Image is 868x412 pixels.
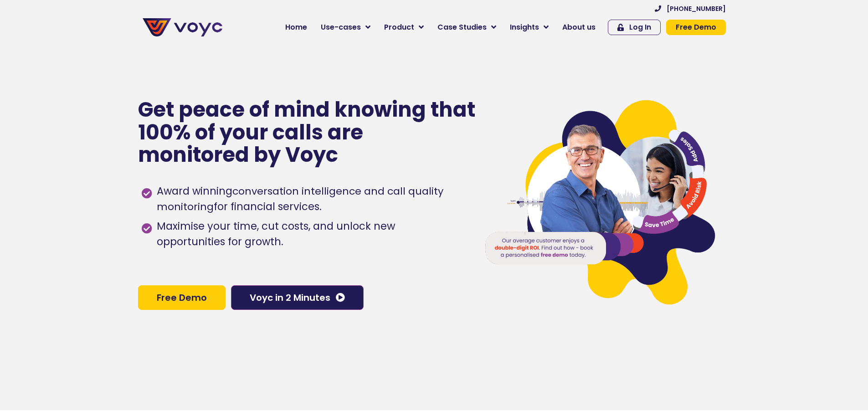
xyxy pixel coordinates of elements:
a: Free Demo [666,20,726,35]
span: Maximise your time, cut costs, and unlock new opportunities for growth. [154,219,466,250]
a: Home [278,18,314,36]
p: Get peace of mind knowing that 100% of your calls are monitored by Voyc [138,98,477,166]
h1: conversation intelligence and call quality monitoring [157,184,443,214]
span: Product [384,22,414,33]
a: About us [555,18,602,36]
span: Free Demo [157,293,207,302]
span: Case Studies [437,22,487,33]
span: Log In [629,24,651,31]
a: Case Studies [431,18,503,36]
span: About us [562,22,596,33]
a: Free Demo [138,285,226,310]
span: Free Demo [676,24,716,31]
span: Award winning for financial services. [154,184,466,215]
span: Home [285,22,307,33]
span: Use-cases [321,22,361,33]
a: Insights [503,18,555,36]
a: Use-cases [314,18,377,36]
a: Product [377,18,431,36]
img: voyc-full-logo [143,18,222,36]
span: [PHONE_NUMBER] [667,5,726,12]
span: Insights [510,22,539,33]
a: Voyc in 2 Minutes [231,285,364,310]
span: Voyc in 2 Minutes [250,293,330,302]
a: Log In [608,20,661,35]
a: [PHONE_NUMBER] [655,5,726,12]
